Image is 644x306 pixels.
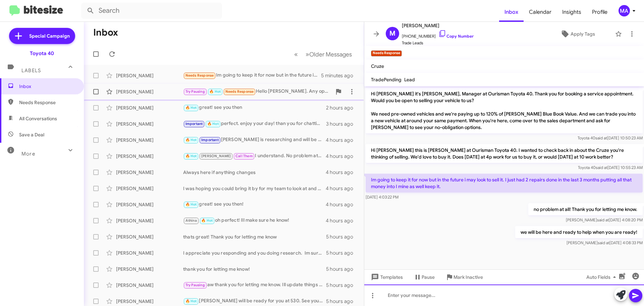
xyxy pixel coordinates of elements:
div: [PERSON_NAME] [116,72,183,79]
span: 🔥 Hot [207,122,219,126]
div: 2 hours ago [326,104,359,111]
div: [PERSON_NAME] will be ready for you at 530. See you tonight [183,297,326,305]
div: [PERSON_NAME] [116,169,183,176]
span: Labels [21,68,41,74]
div: 4 hours ago [326,153,359,160]
span: 🔥 Hot [185,138,197,142]
span: Special Campaign [29,33,70,39]
small: Needs Response [371,50,402,56]
p: Im going to keep it for now but in the future i may look to sell it. I just had 2 repairs done in... [366,174,643,192]
div: MA [619,5,630,16]
span: Inbox [19,83,76,90]
span: Toyota 40 [DATE] 10:55:23 AM [578,165,643,170]
span: [PERSON_NAME] [201,154,231,158]
p: we will be here and ready to help when you are ready! [515,226,643,238]
a: Profile [587,2,613,22]
span: 🔥 Hot [185,299,197,303]
div: [PERSON_NAME] is researching and will be reaching out to you [183,136,326,144]
div: [PERSON_NAME] [116,137,183,143]
span: Apply Tags [571,28,595,40]
div: [PERSON_NAME] [116,298,183,305]
span: Trade Leads [402,40,474,46]
span: 🔥 Hot [201,218,213,223]
div: I appreciate you responding and you doing research. Im surprised our number and your research has... [183,250,326,256]
span: Athina [185,218,197,223]
h1: Inbox [93,27,118,38]
span: 🔥 Hot [185,202,197,207]
span: Needs Response [225,89,254,94]
a: Calendar [524,2,557,22]
div: great! see you then! [183,201,326,208]
span: All Conversations [19,115,57,122]
div: [PERSON_NAME] [116,266,183,272]
div: thats great! Thank you for letting me know [183,233,326,240]
div: I understand. No problem at all [183,152,326,160]
span: Call Them [235,154,253,158]
div: 5 hours ago [326,298,359,305]
button: Pause [408,271,440,283]
div: [PERSON_NAME] [116,233,183,240]
button: Mark Inactive [440,271,488,283]
span: Try Pausing [185,89,205,94]
nav: Page navigation example [290,47,356,61]
span: M [389,28,395,39]
div: 4 hours ago [326,201,359,208]
span: 🔥 Hot [185,154,197,158]
span: Needs Response [185,73,214,78]
div: 5 hours ago [326,282,359,289]
div: [PERSON_NAME] [116,121,183,127]
span: « [294,50,298,58]
span: Needs Response [19,99,76,106]
span: Templates [370,271,403,283]
a: Inbox [499,2,524,22]
span: Toyota 40 [DATE] 10:50:23 AM [578,135,643,140]
span: 🔥 Hot [209,89,221,94]
a: Special Campaign [9,28,75,44]
div: thank you for letting me know! [183,266,326,272]
span: Mark Inactive [453,271,483,283]
span: Lead [404,77,415,83]
div: perfect. enjoy your day! than you for chatting with me [183,120,326,128]
div: 4 hours ago [326,185,359,192]
div: I was hoping you could bring it by for my team to look at and give you a solid number [183,185,326,192]
button: Apply Tags [543,28,612,40]
div: 5 minutes ago [321,72,359,79]
p: no problem at all! Thank you for letting me know. [528,203,643,215]
div: 5 hours ago [326,266,359,272]
div: [PERSON_NAME] [116,88,183,95]
div: [PERSON_NAME] [116,104,183,111]
button: Templates [364,271,408,283]
div: 5 hours ago [326,233,359,240]
button: Previous [290,47,302,61]
div: aw thank you for letting me know. Ill update things and hopefully in the future we can help you! [183,281,326,289]
div: 4 hours ago [326,137,359,143]
span: [PHONE_NUMBER] [402,30,474,40]
div: [PERSON_NAME] [116,250,183,256]
div: Always here if anything changes [183,169,326,176]
div: Hello [PERSON_NAME]. Any openings [DATE] after 9am?.Get an idea what you have on hand.Sorry it's ... [183,88,332,95]
input: Search [81,3,222,19]
span: [DATE] 4:03:22 PM [366,194,398,200]
div: 4 hours ago [326,169,359,176]
span: [PERSON_NAME] [DATE] 4:08:33 PM [567,240,643,245]
span: said at [598,240,609,245]
div: oh perfect! Ill make sure he know! [183,217,326,224]
span: Older Messages [309,51,352,58]
div: Toyota 40 [30,50,54,57]
button: Next [302,47,356,61]
span: Auto Fields [586,271,619,283]
span: [PERSON_NAME] [402,21,474,30]
div: great! see you then [183,104,326,112]
a: Insights [557,2,587,22]
span: 🔥 Hot [185,105,197,110]
span: [PERSON_NAME] [DATE] 4:08:20 PM [566,217,643,222]
div: 4 hours ago [326,217,359,224]
button: MA [613,5,637,16]
span: Important [185,122,203,126]
span: Important [201,138,219,142]
span: Try Pausing [185,283,205,287]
